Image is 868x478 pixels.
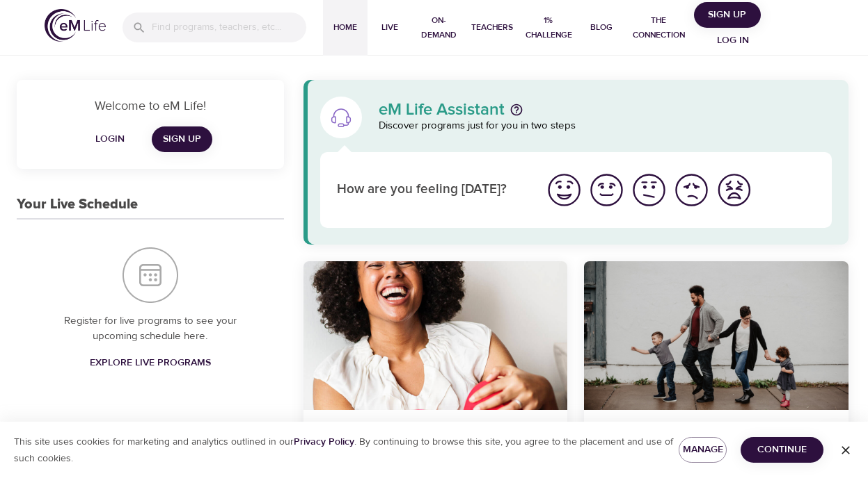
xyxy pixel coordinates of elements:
span: Blog [585,20,618,35]
img: worst [715,171,753,209]
span: Login [93,131,127,148]
button: I'm feeling bad [670,169,713,211]
p: Up Next [595,421,754,434]
button: I'm feeling great [543,169,585,211]
img: ok [630,171,668,209]
h3: Your Live Schedule [17,197,138,213]
p: Featured Program [315,421,557,434]
input: Find programs, teachers, etc... [152,13,306,42]
button: Sign Up [694,2,761,28]
img: bad [672,171,711,209]
span: Log in [705,32,761,49]
span: Explore Live Programs [90,354,211,372]
span: Sign Up [163,131,201,148]
button: 7 Days of Happiness [303,261,568,410]
span: Continue [752,441,812,459]
img: great [545,171,583,209]
span: Teachers [471,20,513,35]
img: logo [45,9,106,42]
img: eM Life Assistant [330,106,352,129]
p: Discover programs just for you in two steps [379,118,832,134]
p: Register for live programs to see your upcoming schedule here. [45,313,256,345]
button: Login [88,126,132,152]
span: Manage [690,441,716,459]
button: I'm feeling ok [628,169,670,211]
span: The Connection [629,13,688,42]
img: Your Live Schedule [123,247,178,303]
button: Continue [741,437,823,463]
p: How are you feeling [DATE]? [337,180,526,200]
span: 1% Challenge [524,13,574,42]
img: good [587,171,626,209]
span: Sign Up [700,6,755,24]
p: Welcome to eM Life! [33,97,267,115]
button: Log in [700,28,766,53]
button: I'm feeling good [585,169,628,211]
button: Mindful Daily [584,261,849,410]
p: eM Life Assistant [379,101,505,118]
span: Home [329,20,362,35]
span: Live [373,20,407,35]
button: I'm feeling worst [713,169,755,211]
a: Privacy Policy [294,436,354,448]
button: Manage [679,437,727,463]
a: Sign Up [152,126,212,152]
span: On-Demand [418,13,460,42]
a: Explore Live Programs [84,350,216,376]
